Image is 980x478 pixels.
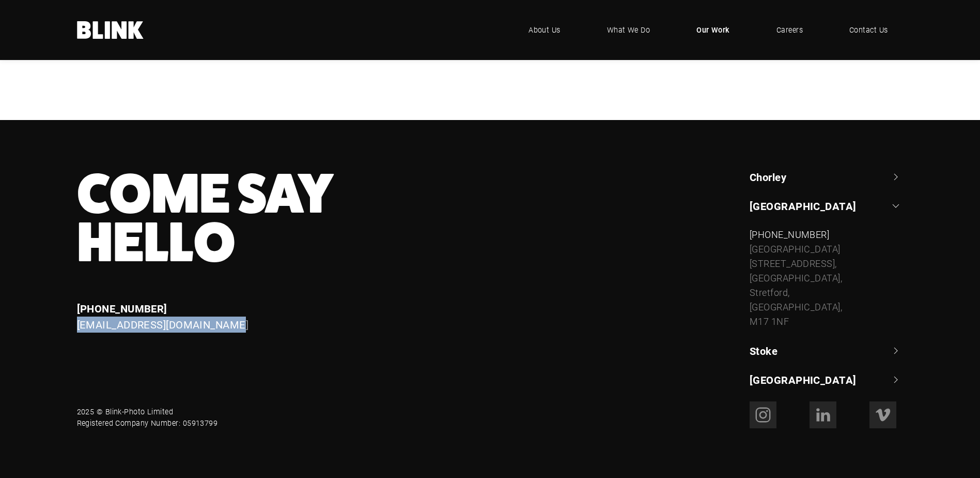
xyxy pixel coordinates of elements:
[607,24,650,36] span: What We Do
[750,242,904,328] div: [GEOGRAPHIC_DATA][STREET_ADDRESS], [GEOGRAPHIC_DATA], Stretford, [GEOGRAPHIC_DATA], M17 1NF
[77,21,144,39] a: Home
[750,228,904,328] div: [GEOGRAPHIC_DATA]
[849,24,888,36] span: Contact Us
[513,14,576,46] a: About Us
[77,318,249,331] a: [EMAIL_ADDRESS][DOMAIN_NAME]
[750,228,829,241] a: [PHONE_NUMBER]
[750,170,904,184] a: Chorley
[750,343,904,358] a: Stoke
[834,14,904,46] a: Contact Us
[681,14,745,46] a: Our Work
[776,24,803,36] span: Careers
[77,170,567,267] h3: Come Say Hello
[696,24,730,36] span: Our Work
[77,302,167,315] a: [PHONE_NUMBER]
[77,406,218,428] div: 2025 © Blink-Photo Limited Registered Company Number: 05913799
[750,372,904,387] a: [GEOGRAPHIC_DATA]
[750,199,904,213] a: [GEOGRAPHIC_DATA]
[761,14,818,46] a: Careers
[592,14,666,46] a: What We Do
[528,24,561,36] span: About Us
